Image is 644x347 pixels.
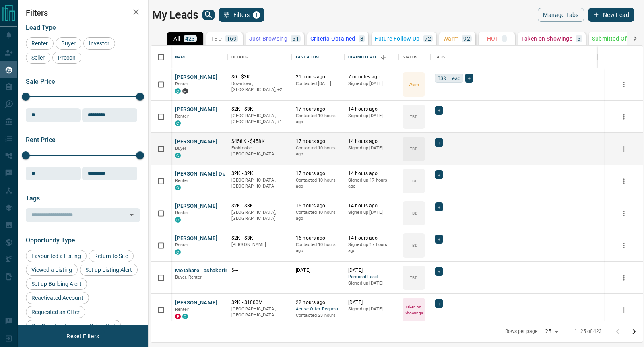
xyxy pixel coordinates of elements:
div: Precon [52,52,81,64]
h2: Filters [26,8,140,18]
p: Contacted 23 hours ago [296,312,340,325]
span: Renter [29,40,51,47]
p: 22 hours ago [296,299,340,306]
div: Status [398,46,431,68]
p: 7 minutes ago [348,74,394,81]
p: $2K - $2K [231,170,288,177]
div: mrloft.ca [182,88,188,94]
p: 14 hours ago [348,138,394,145]
p: Signed up [DATE] [348,113,394,119]
span: Buyer [58,40,78,47]
p: Future Follow Up [375,36,419,41]
p: Signed up [DATE] [348,81,394,87]
p: TBD [410,210,417,216]
p: 1–25 of 423 [574,328,602,335]
button: [PERSON_NAME] [175,299,217,307]
p: Submitted Offer [592,36,634,41]
div: Name [171,46,227,68]
p: [GEOGRAPHIC_DATA], [GEOGRAPHIC_DATA] [231,177,288,190]
span: + [438,235,440,243]
div: condos.ca [182,314,188,319]
p: $458K - $458K [231,138,288,145]
button: New Lead [588,8,634,22]
div: Pre-Construction Form Submitted [26,320,121,332]
p: 14 hours ago [348,170,394,177]
div: + [435,267,443,276]
div: Requested an Offer [26,306,85,318]
button: more [618,78,630,91]
button: [PERSON_NAME] [175,202,217,210]
span: Opportunity Type [26,236,75,244]
div: Set up Building Alert [26,278,87,290]
p: 169 [227,36,237,41]
p: [DATE] [296,267,340,274]
span: Sale Price [26,78,55,85]
div: Last Active [292,46,344,68]
span: Seller [29,54,47,61]
button: more [618,207,630,219]
button: search button [202,10,215,20]
button: [PERSON_NAME] [175,74,217,81]
button: more [618,111,630,123]
span: + [438,299,440,308]
p: $--- [231,267,288,274]
span: Favourited a Listing [29,253,84,259]
p: Just Browsing [249,36,287,41]
p: 17 hours ago [296,170,340,177]
button: [PERSON_NAME] [175,138,217,146]
div: Buyer [56,37,81,50]
span: Renter [175,242,189,248]
p: $0 - $3K [231,74,288,81]
span: + [468,74,471,82]
p: TBD [410,242,417,248]
p: Signed up [DATE] [348,209,394,216]
p: Warm [409,81,419,87]
p: 51 [292,36,299,41]
p: TBD [211,36,222,41]
p: Signed up [DATE] [348,306,394,312]
p: [DATE] [348,299,394,306]
p: [GEOGRAPHIC_DATA], [GEOGRAPHIC_DATA] [231,209,288,222]
p: 16 hours ago [296,202,340,209]
span: Renter [175,178,189,183]
div: + [435,106,443,115]
button: Open [126,209,137,221]
div: Return to Site [89,250,134,262]
p: Contacted 10 hours ago [296,145,340,157]
button: more [618,175,630,187]
p: - [504,36,505,41]
p: Signed up 17 hours ago [348,242,394,254]
div: Investor [83,37,115,50]
span: ISR Lead [438,74,460,82]
div: condos.ca [175,185,181,190]
div: 25 [542,326,561,337]
p: Signed up [DATE] [348,145,394,151]
p: TBD [410,114,417,120]
span: + [438,171,440,179]
span: Requested an Offer [29,309,83,315]
p: 14 hours ago [348,235,394,242]
div: + [435,299,443,308]
p: All [173,36,180,41]
p: Criteria Obtained [310,36,355,41]
span: Renter [175,210,189,215]
div: + [435,202,443,211]
p: [PERSON_NAME] [231,242,288,248]
div: + [435,235,443,244]
button: Motahare Tashakorinia [175,267,233,275]
p: Contacted 10 hours ago [296,113,340,125]
span: + [438,106,440,114]
div: Claimed Date [344,46,398,68]
p: Taken on Showings [403,304,424,316]
p: $2K - $3K [231,106,288,113]
div: Renter [26,37,54,50]
div: Last Active [296,46,321,68]
span: Set up Building Alert [29,281,84,287]
p: 21 hours ago [296,74,340,81]
span: Set up Listing Alert [83,266,135,273]
div: Name [175,46,187,68]
p: Midtown | Central, Toronto [231,81,288,93]
button: more [618,143,630,155]
div: condos.ca [175,120,181,126]
p: 72 [425,36,431,41]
